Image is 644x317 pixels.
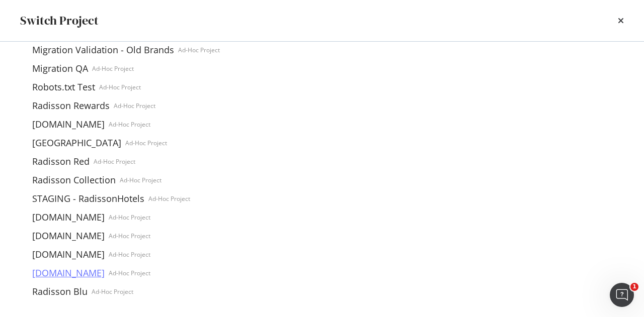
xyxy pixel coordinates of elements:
div: Ad-Hoc Project [92,64,134,73]
div: Ad-Hoc Project [92,287,133,296]
div: Ad-Hoc Project [109,232,150,240]
a: [DOMAIN_NAME] [28,231,109,241]
a: [GEOGRAPHIC_DATA] [28,138,125,148]
div: Ad-Hoc Project [94,157,135,166]
a: Radisson Collection [28,175,120,185]
iframe: Intercom live chat [610,283,634,307]
a: Radisson Red [28,156,94,167]
div: Ad-Hoc Project [109,213,150,222]
a: Migration QA [28,63,92,74]
a: STAGING - RadissonHotels [28,193,148,204]
div: Ad-Hoc Project [120,176,162,184]
a: Migration Validation - Old Brands [28,45,178,55]
a: [DOMAIN_NAME] [28,212,109,223]
div: Ad-Hoc Project [109,269,150,277]
a: [DOMAIN_NAME] [28,119,109,130]
div: Ad-Hoc Project [99,83,141,91]
div: Ad-Hoc Project [125,139,167,147]
div: Ad-Hoc Project [109,120,150,129]
div: Ad-Hoc Project [109,250,150,259]
a: [DOMAIN_NAME] [28,249,109,260]
a: Radisson Blu [28,286,92,297]
div: Ad-Hoc Project [114,101,155,110]
div: Switch Project [20,12,99,29]
a: Radisson Rewards [28,100,114,111]
span: 1 [630,283,638,291]
a: [DOMAIN_NAME] [28,268,109,278]
div: times [618,12,624,29]
div: Ad-Hoc Project [178,46,220,54]
div: Ad-Hoc Project [148,194,190,203]
a: Robots.txt Test [28,82,99,92]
